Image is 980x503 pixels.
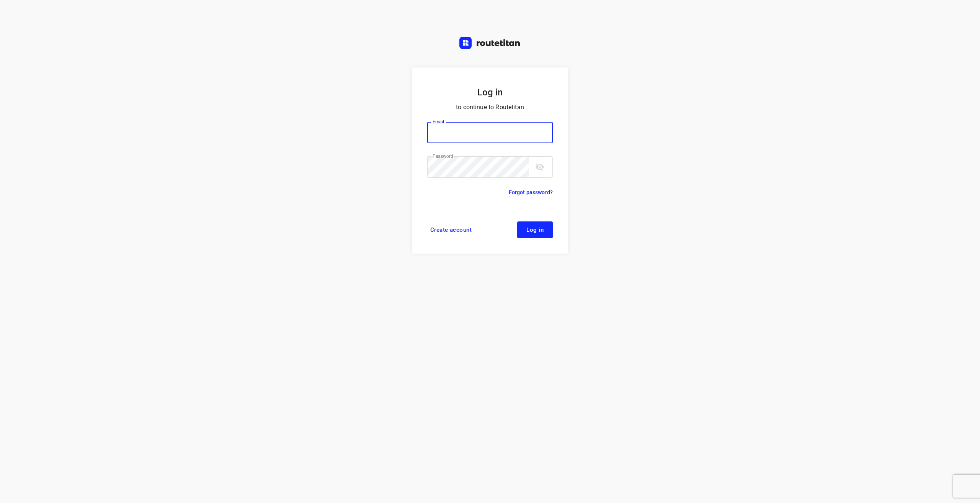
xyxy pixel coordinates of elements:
[430,227,472,233] span: Create account
[509,188,553,197] a: Forgot password?
[459,37,521,49] img: Routetitan
[427,221,475,238] a: Create account
[532,159,547,175] button: toggle password visibility
[427,86,553,99] h5: Log in
[517,221,553,238] button: Log in
[427,102,553,113] p: to continue to Routetitan
[526,227,544,233] span: Log in
[459,37,521,51] a: Routetitan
